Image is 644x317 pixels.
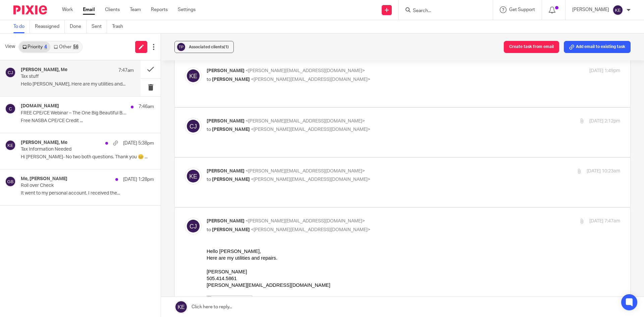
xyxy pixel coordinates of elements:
[21,67,67,73] h4: [PERSON_NAME], Me
[178,6,196,13] a: Settings
[66,243,79,248] a: HERE
[251,227,370,232] span: <[PERSON_NAME][EMAIL_ADDRESS][DOMAIN_NAME]>
[21,103,59,109] h4: [DOMAIN_NAME]
[21,154,154,160] p: Hi [PERSON_NAME]- No two both questions. Thank you 😊 ...
[246,68,365,73] span: <[PERSON_NAME][EMAIL_ADDRESS][DOMAIN_NAME]>
[207,68,245,73] span: [PERSON_NAME]
[185,67,202,84] img: svg%3E
[151,6,168,13] a: Reports
[92,20,107,33] a: Sent
[139,103,154,110] p: 7:46am
[246,219,365,223] span: <[PERSON_NAME][EMAIL_ADDRESS][DOMAIN_NAME]>
[612,5,623,15] img: svg%3E
[504,41,559,53] button: Create task from email
[21,118,154,124] p: Free NASBA CPE/CE Credit ...
[212,177,250,182] span: [PERSON_NAME]
[176,42,186,52] img: svg%3E
[83,257,200,262] a: [PERSON_NAME][EMAIL_ADDRESS][DOMAIN_NAME]
[21,110,127,116] p: FREE CPE/CE Webinar – The One Big Beautiful Bill Act: What’s Impacting the 2025 Filing Season – [...
[59,229,72,235] a: HERE
[589,118,620,125] p: [DATE] 2:12pm
[589,67,620,74] p: [DATE] 1:49pm
[70,20,87,33] a: Done
[412,8,473,14] input: Search
[123,140,154,147] p: [DATE] 5:38pm
[212,127,250,132] span: [PERSON_NAME]
[5,43,15,50] span: View
[62,6,73,13] a: Work
[21,74,111,80] p: Tax stuff
[5,103,16,114] img: svg%3E
[118,67,134,74] p: 7:47am
[12,243,66,248] a: Schedule An Appointment
[509,7,535,12] span: Get Support
[19,42,50,52] a: Priority4
[189,45,229,49] span: Associated clients
[73,45,78,49] div: 56
[13,20,30,33] a: To do
[21,176,67,182] h4: Me, [PERSON_NAME]
[207,219,245,223] span: [PERSON_NAME]
[83,6,95,13] a: Email
[21,183,127,189] p: Roll over Check
[13,5,47,14] img: Pixie
[212,77,250,82] span: [PERSON_NAME]
[21,140,67,146] h4: [PERSON_NAME], Me
[50,42,82,52] a: Other56
[207,127,211,132] span: to
[21,147,127,152] p: Tax Information Needed
[35,20,65,33] a: Reassigned
[212,227,250,232] span: [PERSON_NAME]
[21,82,134,87] p: Hello [PERSON_NAME], Here are my utilities and...
[5,67,16,78] img: svg%3E
[185,218,202,234] img: svg%3E
[251,77,370,82] span: <[PERSON_NAME][EMAIL_ADDRESS][DOMAIN_NAME]>
[185,118,202,135] img: svg%3E
[174,41,234,53] button: Associated clients(1)
[21,191,154,196] p: It went to my personal account. I received the...
[50,236,118,242] a: The First3 Steps to Bookkeeping
[112,20,128,33] a: Trash
[572,6,609,13] p: [PERSON_NAME]
[251,127,370,132] span: <[PERSON_NAME][EMAIL_ADDRESS][DOMAIN_NAME]>
[587,168,620,175] p: [DATE] 10:23am
[246,169,365,173] span: <[PERSON_NAME][EMAIL_ADDRESS][DOMAIN_NAME]>
[589,218,620,225] p: [DATE] 7:47am
[207,169,245,173] span: [PERSON_NAME]
[5,140,16,151] img: svg%3E
[207,119,245,123] span: [PERSON_NAME]
[5,176,16,187] img: svg%3E
[105,6,120,13] a: Clients
[130,6,141,13] a: Team
[207,77,211,82] span: to
[246,119,365,123] span: <[PERSON_NAME][EMAIL_ADDRESS][DOMAIN_NAME]>
[44,45,47,49] div: 4
[224,45,229,49] span: (1)
[564,41,631,53] button: Add email to existing task
[123,176,154,183] p: [DATE] 1:28pm
[207,177,211,182] span: to
[251,177,370,182] span: <[PERSON_NAME][EMAIL_ADDRESS][DOMAIN_NAME]>
[185,168,202,184] img: svg%3E
[207,227,211,232] span: to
